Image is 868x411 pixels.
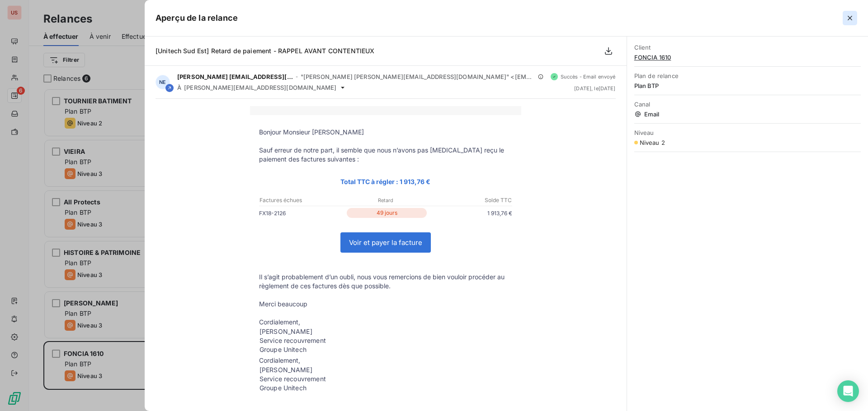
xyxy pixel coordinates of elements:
p: Retard [344,196,427,204]
p: Cordialement, [259,356,512,365]
span: Canal [634,101,861,108]
p: Cordialement, [259,318,512,327]
p: Factures échues [259,196,343,204]
p: 1 913,76 € [429,208,512,218]
span: [Unitech Sud Est] Retard de paiement - RAPPEL AVANT CONTENTIEUX [156,47,374,55]
span: Plan de relance [634,72,861,79]
span: "[PERSON_NAME] [PERSON_NAME][EMAIL_ADDRESS][DOMAIN_NAME]" <[EMAIL_ADDRESS][DOMAIN_NAME]> [301,73,535,80]
div: NE [156,75,170,89]
span: [DATE] , le [DATE] [574,86,615,91]
p: Merci beaucoup [259,300,512,309]
span: Niveau [634,129,861,136]
span: Niveau 2 [640,139,665,146]
span: Service recouvrement [259,375,326,383]
span: À [177,84,181,91]
span: Plan BTP [634,82,861,89]
span: Service recouvrement [259,337,326,344]
p: 49 jours [347,208,427,218]
p: Il s’agit probablement d’un oubli, nous vous remercions de bien vouloir procéder au règlement de ... [259,272,512,291]
div: Groupe Unitech [259,383,326,393]
p: Sauf erreur de notre part, il semble que nous n’avons pas [MEDICAL_DATA] reçu le paiement des fac... [259,146,512,164]
span: Email [634,111,861,118]
span: FONCIA 1610 [634,54,861,61]
div: [PERSON_NAME] [259,327,326,336]
span: - [296,74,298,79]
h5: Aperçu de la relance [156,12,238,24]
a: Voir et payer la facture [341,233,430,252]
span: [PERSON_NAME][EMAIL_ADDRESS][DOMAIN_NAME] [184,84,336,91]
div: Groupe Unitech [259,345,326,354]
p: Total TTC à régler : 1 913,76 € [259,176,512,187]
p: Bonjour Monsieur [PERSON_NAME] [259,128,512,137]
span: Succès - Email envoyé [561,74,616,79]
span: [PERSON_NAME] [EMAIL_ADDRESS][DOMAIN_NAME] [177,73,293,80]
p: FX18-2126 [259,208,345,218]
span: Client [634,44,861,51]
div: Open Intercom Messenger [837,380,859,402]
div: [PERSON_NAME] [259,365,326,374]
p: Solde TTC [428,196,512,204]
